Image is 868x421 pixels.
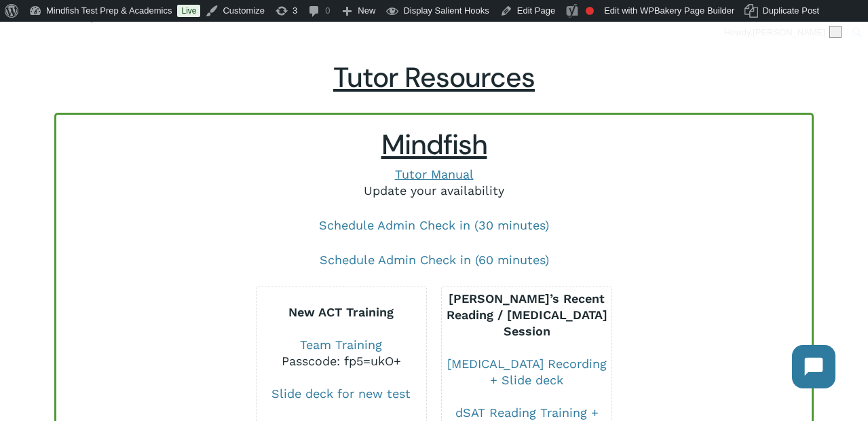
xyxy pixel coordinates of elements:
a: Tutor Manual [395,167,474,181]
a: Schedule Admin Check in (60 minutes) [320,253,549,267]
span: Tutor Resources [333,60,535,96]
b: [PERSON_NAME]’s Recent Reading / [MEDICAL_DATA] Session [447,291,607,338]
a: Update your availability [364,183,504,198]
a: Howdy, [719,22,847,43]
a: Slide deck for new test [271,386,411,401]
a: Team Training [300,337,382,352]
span: [PERSON_NAME] [753,27,825,37]
span: Mindfish [381,127,487,163]
div: Focus keyphrase not set [586,7,594,15]
a: [MEDICAL_DATA] Recording + Slide deck [447,356,607,387]
iframe: Chatbot [778,331,849,402]
div: Passcode: fp5=ukO+ [257,353,426,369]
a: Live [177,5,200,17]
a: Schedule Admin Check in (30 minutes) [319,218,549,232]
b: New ACT Training [288,305,394,319]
